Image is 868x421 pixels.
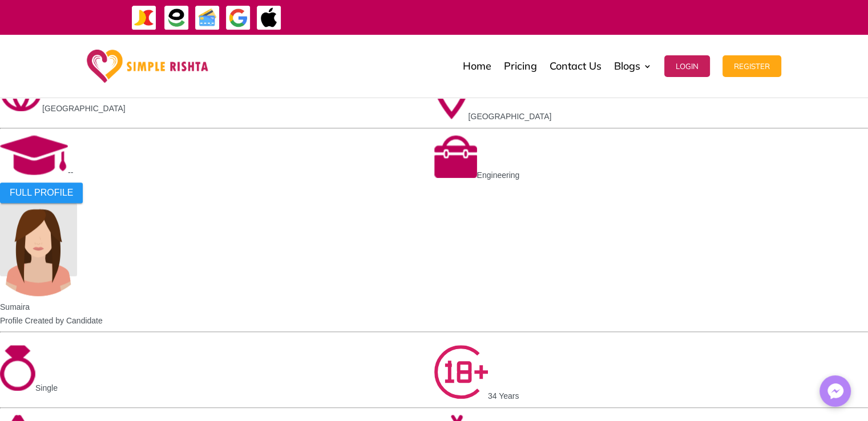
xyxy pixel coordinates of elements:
[195,5,220,31] img: Credit Cards
[824,380,847,403] img: Messenger
[225,5,251,31] img: GooglePay-icon
[35,383,58,392] span: Single
[469,112,552,121] span: [GEOGRAPHIC_DATA]
[131,5,157,31] img: JazzCash-icon
[614,38,652,95] a: Blogs
[488,391,519,400] span: 34 Years
[164,5,189,31] img: EasyPaisa-icon
[68,168,73,177] span: --
[504,38,537,95] a: Pricing
[664,38,710,95] a: Login
[256,5,282,31] img: ApplePay-icon
[722,38,781,95] a: Register
[463,38,491,95] a: Home
[42,104,126,113] span: [GEOGRAPHIC_DATA]
[477,171,520,180] span: Engineering
[722,55,781,77] button: Register
[664,55,710,77] button: Login
[10,188,73,198] span: FULL PROFILE
[550,38,601,95] a: Contact Us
